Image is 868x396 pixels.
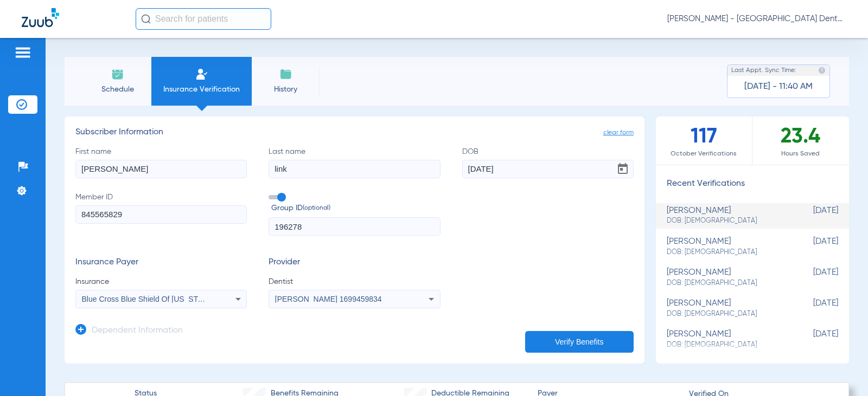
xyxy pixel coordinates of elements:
[271,203,440,214] span: Group ID
[92,84,143,95] span: Schedule
[92,326,183,336] h3: Dependent Information
[279,68,292,81] img: History
[269,160,440,178] input: Last name
[111,68,124,81] img: Schedule
[667,206,784,226] div: [PERSON_NAME]
[667,268,784,288] div: [PERSON_NAME]
[14,46,31,59] img: hamburger-icon
[752,148,849,159] span: Hours Saved
[159,84,244,95] span: Insurance Verification
[667,309,784,319] span: DOB: [DEMOGRAPHIC_DATA]
[136,8,271,30] input: Search for patients
[667,248,784,257] span: DOB: [DEMOGRAPHIC_DATA]
[269,276,440,287] span: Dentist
[656,116,752,165] div: 117
[656,179,849,190] h3: Recent Verifications
[656,148,752,159] span: October Verifications
[141,14,151,24] img: Search Icon
[82,295,214,303] span: Blue Cross Blue Shield Of [US_STATE]
[784,237,838,257] span: [DATE]
[22,8,59,27] img: Zuub Logo
[667,298,784,319] div: [PERSON_NAME]
[195,68,208,81] img: Manual Insurance Verification
[784,268,838,288] span: [DATE]
[667,329,784,349] div: [PERSON_NAME]
[744,81,813,92] span: [DATE] - 11:40 AM
[303,203,330,214] small: (optional)
[260,84,311,95] span: History
[75,146,247,178] label: First name
[275,295,382,303] span: [PERSON_NAME] 1699459834
[525,331,634,353] button: Verify Benefits
[75,205,247,224] input: Member ID
[269,146,440,178] label: Last name
[784,298,838,319] span: [DATE]
[784,206,838,226] span: [DATE]
[75,257,247,268] h3: Insurance Payer
[667,278,784,288] span: DOB: [DEMOGRAPHIC_DATA]
[612,158,634,180] button: Open calendar
[784,329,838,349] span: [DATE]
[75,160,247,178] input: First name
[731,65,796,76] span: Last Appt. Sync Time:
[667,340,784,350] span: DOB: [DEMOGRAPHIC_DATA]
[752,116,849,165] div: 23.4
[603,127,634,138] span: clear form
[667,216,784,226] span: DOB: [DEMOGRAPHIC_DATA]
[75,276,247,287] span: Insurance
[818,67,826,74] img: last sync help info
[75,127,634,138] h3: Subscriber Information
[462,146,634,178] label: DOB
[269,257,440,268] h3: Provider
[667,14,846,24] span: [PERSON_NAME] - [GEOGRAPHIC_DATA] Dental Care
[667,237,784,257] div: [PERSON_NAME]
[462,160,634,178] input: DOBOpen calendar
[75,192,247,236] label: Member ID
